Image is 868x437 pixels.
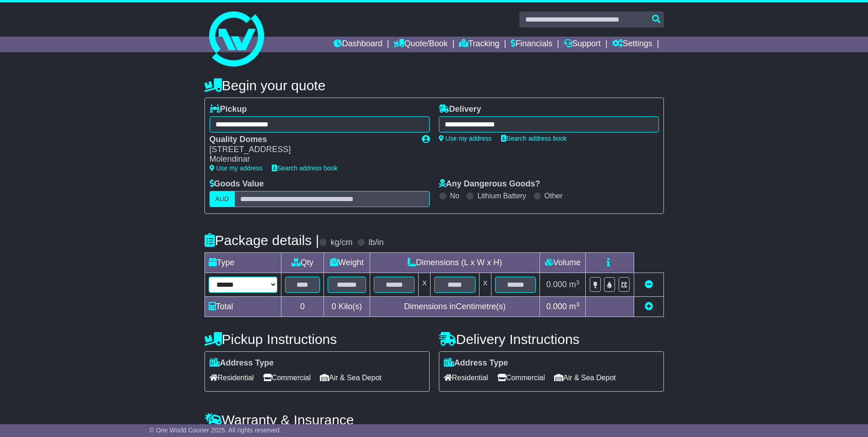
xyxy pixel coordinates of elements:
label: Other [545,191,563,200]
a: Use my address [210,164,263,172]
a: Search address book [272,164,338,172]
span: Air & Sea Depot [554,371,616,385]
label: Address Type [444,358,508,368]
h4: Package details | [205,233,319,248]
span: 0.000 [546,280,567,289]
a: Use my address [439,135,492,142]
a: Quote/Book [394,37,447,52]
h4: Begin your quote [205,78,664,93]
label: Any Dangerous Goods? [439,179,540,189]
span: m [569,280,580,289]
label: Delivery [439,104,481,115]
a: Remove this item [645,280,653,289]
span: Air & Sea Depot [320,371,382,385]
label: Pickup [210,104,247,115]
div: [STREET_ADDRESS] [210,145,413,155]
td: x [419,273,431,297]
a: Support [564,37,601,52]
label: Address Type [210,358,274,368]
td: Type [205,253,281,273]
td: Kilo(s) [323,297,370,317]
td: Volume [540,253,586,273]
td: Total [205,297,281,317]
td: Dimensions in Centimetre(s) [370,297,540,317]
label: lb/in [368,238,383,248]
h4: Pickup Instructions [205,332,430,347]
td: 0 [281,297,324,317]
a: Dashboard [334,37,383,52]
sup: 3 [576,279,580,286]
span: Commercial [263,371,311,385]
a: Search address book [501,135,567,142]
h4: Delivery Instructions [439,332,664,347]
span: 0 [332,302,336,311]
td: x [479,273,491,297]
span: Residential [210,371,254,385]
div: Quality Domes [210,135,413,145]
span: Residential [444,371,488,385]
a: Add new item [645,302,653,311]
span: © One World Courier 2025. All rights reserved. [149,426,281,434]
td: Weight [323,253,370,273]
span: m [569,302,580,311]
a: Tracking [459,37,499,52]
h4: Warranty & Insurance [205,412,664,427]
label: Goods Value [210,179,264,189]
a: Settings [612,37,652,52]
label: No [450,191,459,200]
td: Qty [281,253,324,273]
label: Lithium Battery [477,191,526,200]
sup: 3 [576,301,580,308]
span: 0.000 [546,302,567,311]
label: kg/cm [330,238,352,248]
td: Dimensions (L x W x H) [370,253,540,273]
a: Financials [511,37,552,52]
span: Commercial [497,371,545,385]
div: Molendinar [210,154,413,164]
label: AUD [210,191,235,207]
